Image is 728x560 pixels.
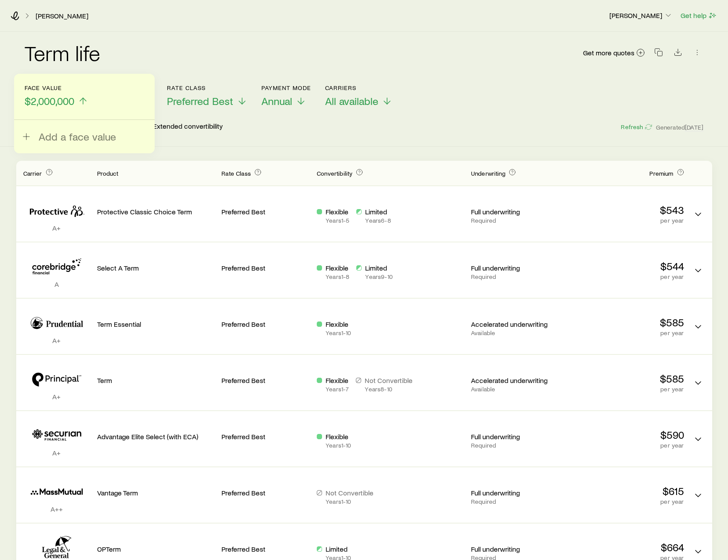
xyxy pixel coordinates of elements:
[326,488,373,497] p: Not Convertible
[656,123,703,131] span: Generated
[471,545,559,553] p: Full underwriting
[326,320,351,329] p: Flexible
[261,95,292,107] span: Annual
[25,84,88,108] button: Face value$2,000,000
[685,123,703,131] span: [DATE]
[566,429,684,441] p: $590
[471,264,559,272] p: Full underwriting
[23,280,90,289] p: A
[25,95,74,107] span: $2,000,000
[566,273,684,280] p: per year
[97,376,215,385] p: Term
[97,545,215,553] p: OPTerm
[471,217,559,224] p: Required
[221,320,310,329] p: Preferred Best
[471,273,559,280] p: Required
[97,320,215,329] p: Term Essential
[620,123,652,131] button: Refresh
[471,320,559,329] p: Accelerated underwriting
[471,207,559,216] p: Full underwriting
[471,498,559,505] p: Required
[471,170,505,177] span: Underwriting
[609,11,673,21] button: [PERSON_NAME]
[35,12,89,20] a: [PERSON_NAME]
[167,95,233,107] span: Preferred Best
[325,84,392,91] p: Carriers
[566,498,684,505] p: per year
[471,432,559,441] p: Full underwriting
[609,11,673,20] p: [PERSON_NAME]
[261,84,311,108] button: Payment ModeAnnual
[325,95,378,107] span: All available
[23,170,42,177] span: Carrier
[365,207,391,216] p: Limited
[326,264,349,272] p: Flexible
[261,84,311,91] p: Payment Mode
[365,217,391,224] p: Years 6 - 8
[326,432,351,441] p: Flexible
[153,122,223,132] p: Extended convertibility
[23,448,90,457] p: A+
[221,170,251,177] span: Rate Class
[167,84,247,108] button: Rate ClassPreferred Best
[471,329,559,336] p: Available
[97,207,215,216] p: Protective Classic Choice Term
[471,376,559,385] p: Accelerated underwriting
[680,11,717,21] button: Get help
[566,541,684,553] p: $664
[23,392,90,401] p: A+
[326,207,349,216] p: Flexible
[583,48,645,58] a: Get more quotes
[566,217,684,224] p: per year
[221,264,310,272] p: Preferred Best
[97,264,215,272] p: Select A Term
[326,442,351,449] p: Years 1 - 10
[326,498,373,505] p: Years 1 - 10
[326,217,349,224] p: Years 1 - 5
[471,386,559,393] p: Available
[566,204,684,216] p: $543
[221,376,310,385] p: Preferred Best
[566,386,684,393] p: per year
[23,505,90,513] p: A++
[326,386,349,393] p: Years 1 - 7
[566,372,684,385] p: $585
[471,488,559,497] p: Full underwriting
[317,170,352,177] span: Convertibility
[97,488,215,497] p: Vantage Term
[97,432,215,441] p: Advantage Elite Select (with ECA)
[566,485,684,497] p: $615
[566,442,684,449] p: per year
[221,545,310,553] p: Preferred Best
[365,273,392,280] p: Years 9 - 10
[583,49,634,56] span: Get more quotes
[365,376,413,385] p: Not Convertible
[326,329,351,336] p: Years 1 - 10
[167,84,247,91] p: Rate Class
[566,316,684,329] p: $585
[365,264,392,272] p: Limited
[23,336,90,345] p: A+
[326,376,349,385] p: Flexible
[672,50,684,58] a: Download CSV
[97,170,119,177] span: Product
[566,260,684,272] p: $544
[23,224,90,232] p: A+
[25,42,100,63] h2: Term life
[25,84,88,91] p: Face value
[221,488,310,497] p: Preferred Best
[326,273,349,280] p: Years 1 - 8
[471,442,559,449] p: Required
[566,329,684,336] p: per year
[221,432,310,441] p: Preferred Best
[649,170,673,177] span: Premium
[221,207,310,216] p: Preferred Best
[326,545,351,553] p: Limited
[325,84,392,108] button: CarriersAll available
[365,386,413,393] p: Years 8 - 10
